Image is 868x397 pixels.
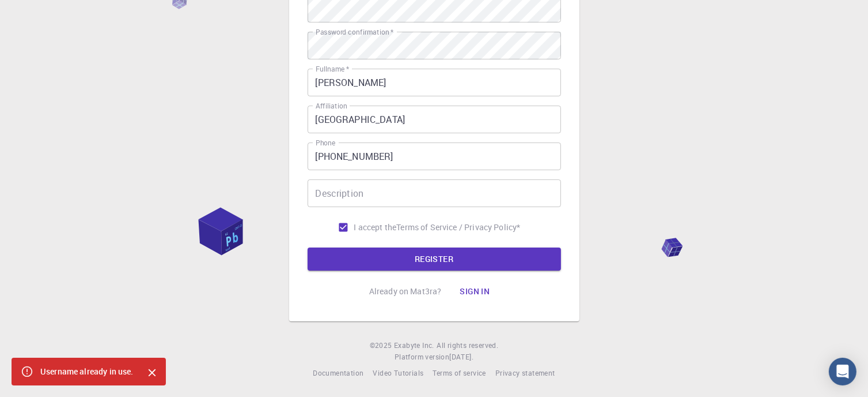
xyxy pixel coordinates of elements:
[373,368,423,377] span: Video Tutorials
[495,368,555,379] a: Privacy statement
[396,222,520,233] a: Terms of Service / Privacy Policy*
[316,101,347,111] label: Affiliation
[308,248,561,271] button: REGISTER
[316,138,335,148] label: Phone
[316,27,393,37] label: Password confirmation
[394,340,434,350] span: Exabyte Inc.
[450,280,499,303] button: Sign in
[433,368,486,379] a: Terms of service
[394,340,434,351] a: Exabyte Inc.
[316,64,349,74] label: Fullname
[354,222,397,233] span: I accept the
[370,340,394,351] span: © 2025
[829,358,856,385] div: Open Intercom Messenger
[495,368,555,377] span: Privacy statement
[395,351,449,363] span: Platform version
[437,340,498,351] span: All rights reserved.
[313,368,363,377] span: Documentation
[449,352,473,361] span: [DATE] .
[449,351,473,363] a: [DATE].
[313,368,363,379] a: Documentation
[369,286,442,297] p: Already on Mat3ra?
[433,368,486,377] span: Terms of service
[143,364,161,382] button: Close
[396,222,520,233] p: Terms of Service / Privacy Policy *
[373,368,423,379] a: Video Tutorials
[40,361,134,382] div: Username already in use.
